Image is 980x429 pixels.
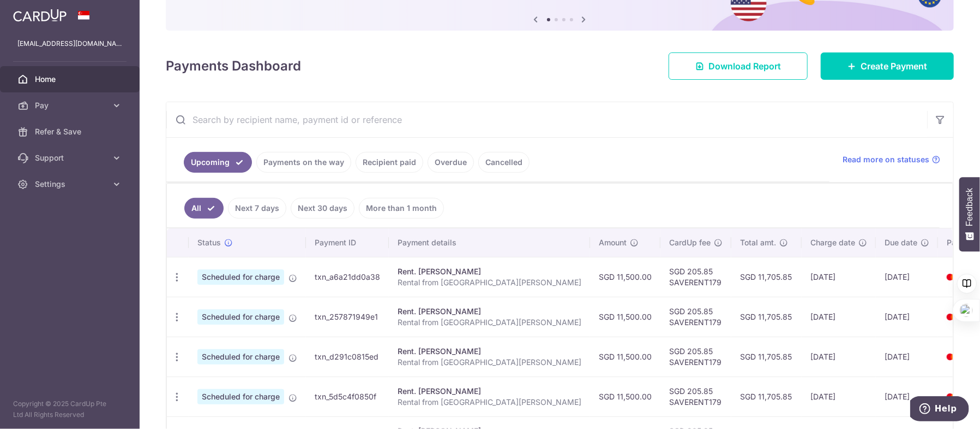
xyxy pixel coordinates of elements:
p: [EMAIL_ADDRESS][DOMAIN_NAME] [17,38,122,49]
p: Rental from [GEOGRAPHIC_DATA][PERSON_NAME] [398,317,581,328]
div: Rent. [PERSON_NAME] [398,386,581,397]
span: Pay [35,100,107,111]
div: Rent. [PERSON_NAME] [398,306,581,317]
p: Rental from [GEOGRAPHIC_DATA][PERSON_NAME] [398,397,581,408]
span: Refer & Save [35,126,107,137]
a: Read more on statuses [843,154,940,165]
td: txn_d291c0815ed [306,337,389,377]
td: txn_a6a21dd0a38 [306,257,389,297]
td: SGD 205.85 SAVERENT179 [660,337,731,377]
span: CardUp fee [669,237,711,248]
span: Settings [35,179,107,190]
td: SGD 205.85 SAVERENT179 [660,297,731,337]
a: Upcoming [184,152,252,173]
td: SGD 205.85 SAVERENT179 [660,377,731,416]
p: Rental from [GEOGRAPHIC_DATA][PERSON_NAME] [398,357,581,368]
td: [DATE] [802,257,876,297]
img: Bank Card [941,390,963,403]
img: Bank Card [941,350,963,363]
span: Home [35,74,107,85]
td: SGD 205.85 SAVERENT179 [660,257,731,297]
div: Rent. [PERSON_NAME] [398,266,581,277]
td: SGD 11,500.00 [590,257,660,297]
td: SGD 11,500.00 [590,297,660,337]
td: txn_5d5c4f0850f [306,377,389,416]
button: Feedback - Show survey [959,177,980,251]
td: SGD 11,705.85 [731,377,802,416]
span: Due date [885,237,917,248]
a: More than 1 month [359,198,444,219]
h4: Payments Dashboard [166,56,301,76]
span: Status [197,237,221,248]
img: Bank Card [941,310,963,324]
td: [DATE] [802,377,876,416]
span: Create Payment [861,60,927,73]
img: CardUp [13,9,67,22]
td: SGD 11,500.00 [590,337,660,377]
td: [DATE] [802,297,876,337]
td: SGD 11,705.85 [731,337,802,377]
td: [DATE] [876,297,938,337]
a: Overdue [428,152,474,173]
span: Download Report [708,60,781,73]
td: SGD 11,705.85 [731,257,802,297]
div: Rent. [PERSON_NAME] [398,346,581,357]
span: Scheduled for charge [197,309,284,325]
span: Total amt. [740,237,776,248]
a: Payments on the way [256,152,351,173]
span: Read more on statuses [843,154,929,165]
a: Create Payment [821,52,954,80]
td: txn_257871949e1 [306,297,389,337]
span: Support [35,152,107,163]
a: Recipient paid [356,152,423,173]
input: Search by recipient name, payment id or reference [166,102,927,137]
iframe: Opens a widget where you can find more information [910,396,969,424]
a: Next 7 days [228,198,286,219]
span: Scheduled for charge [197,349,284,365]
span: Scheduled for charge [197,389,284,404]
img: Bank Card [941,271,963,284]
span: Charge date [810,237,855,248]
a: Download Report [669,52,808,80]
p: Rental from [GEOGRAPHIC_DATA][PERSON_NAME] [398,277,581,288]
th: Payment ID [306,228,389,257]
a: All [184,198,224,219]
span: Amount [599,237,627,248]
td: SGD 11,705.85 [731,297,802,337]
td: SGD 11,500.00 [590,377,660,416]
td: [DATE] [802,337,876,377]
a: Next 30 days [291,198,354,219]
th: Payment details [389,228,590,257]
td: [DATE] [876,257,938,297]
td: [DATE] [876,337,938,377]
a: Cancelled [478,152,530,173]
span: Scheduled for charge [197,269,284,285]
span: Feedback [965,188,975,226]
td: [DATE] [876,377,938,416]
